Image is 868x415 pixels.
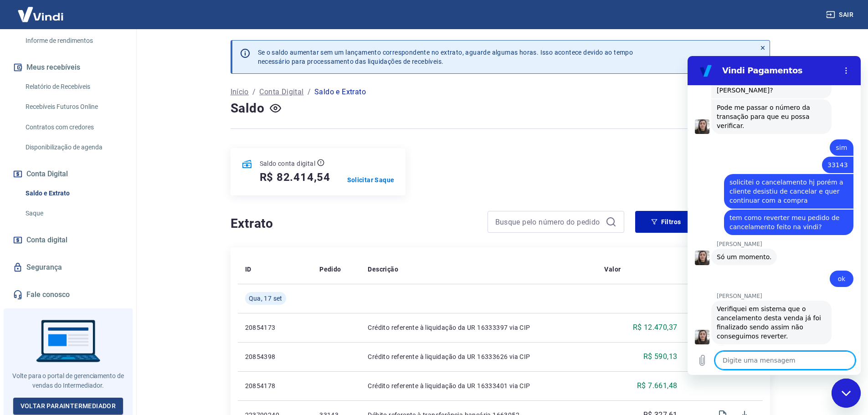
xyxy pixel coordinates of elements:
img: Vindi [11,0,70,28]
h4: Saldo [231,99,265,118]
a: Conta Digital [259,87,303,97]
button: Filtros [635,211,697,233]
p: 20854178 [245,381,305,390]
p: Crédito referente à liquidação da UR 16333401 via CIP [368,381,590,390]
a: Recebíveis Futuros Online [22,97,125,116]
a: Relatório de Recebíveis [22,77,125,96]
p: Saldo conta digital [260,159,316,168]
p: Se o saldo aumentar sem um lançamento correspondente no extrato, aguarde algumas horas. Isso acon... [258,48,633,66]
button: Sair [824,6,857,23]
p: Valor [604,265,621,274]
a: Informe de rendimentos [22,31,125,50]
p: Saldo e Extrato [314,87,366,97]
input: Busque pelo número do pedido [495,215,602,229]
p: 20854173 [245,323,305,332]
a: Fale conosco [11,285,125,305]
p: / [308,87,311,97]
p: Crédito referente à liquidação da UR 16333626 via CIP [368,352,590,361]
span: Qua, 17 set [249,294,282,303]
p: 20854398 [245,352,305,361]
button: Meus recebíveis [11,57,125,77]
h5: R$ 82.414,54 [260,170,331,184]
iframe: Botão para abrir a janela de mensagens, conversa em andamento [832,379,861,408]
a: Início [231,87,249,97]
p: R$ 590,13 [643,351,678,362]
p: Crédito referente à liquidação da UR 16333397 via CIP [368,323,590,332]
p: Descrição [368,265,398,274]
p: R$ 12.470,37 [633,322,678,333]
span: Conta digital [26,234,67,246]
a: Saldo e Extrato [22,184,125,203]
button: Conta Digital [11,164,125,184]
h4: Extrato [231,215,477,233]
a: Segurança [11,257,125,277]
a: Contratos com credores [22,118,125,137]
a: Conta digital [11,230,125,250]
a: Disponibilização de agenda [22,138,125,157]
p: Pedido [319,265,341,274]
a: Voltar paraIntermediador [13,398,123,415]
a: Solicitar Saque [347,175,395,184]
p: R$ 7.661,48 [637,380,677,391]
p: / [252,87,256,97]
p: ID [245,265,252,274]
iframe: Janela de mensagens [688,56,861,375]
a: Saque [22,204,125,223]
